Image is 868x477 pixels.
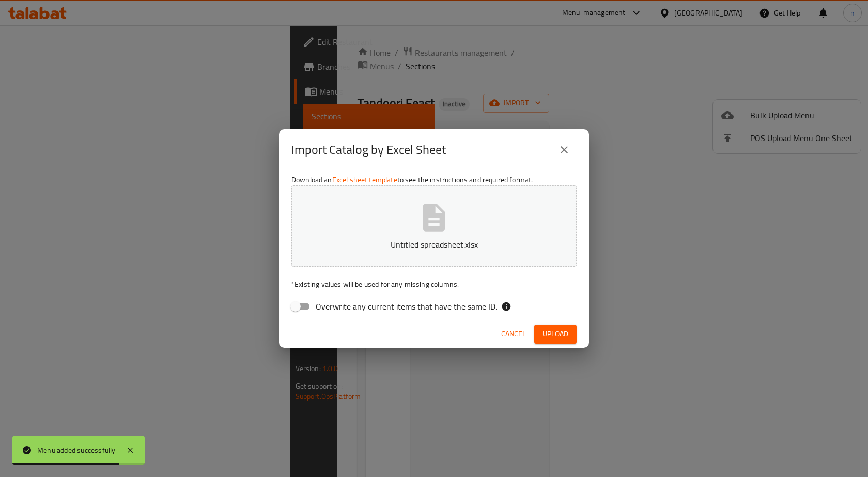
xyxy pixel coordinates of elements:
[291,279,577,289] p: Existing values will be used for any missing columns.
[534,325,577,344] button: Upload
[501,301,512,312] svg: If the overwrite option isn't selected, then the items that match an existing ID will be ignored ...
[279,171,589,320] div: Download an to see the instructions and required format.
[291,142,446,158] h2: Import Catalog by Excel Sheet
[497,325,530,344] button: Cancel
[542,328,568,341] span: Upload
[501,328,526,341] span: Cancel
[316,300,497,313] span: Overwrite any current items that have the same ID.
[291,185,577,267] button: Untitled spreadsheet.xlsx
[552,137,577,162] button: close
[37,444,116,456] div: Menu added successfully
[332,173,397,187] a: Excel sheet template
[307,238,561,251] p: Untitled spreadsheet.xlsx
